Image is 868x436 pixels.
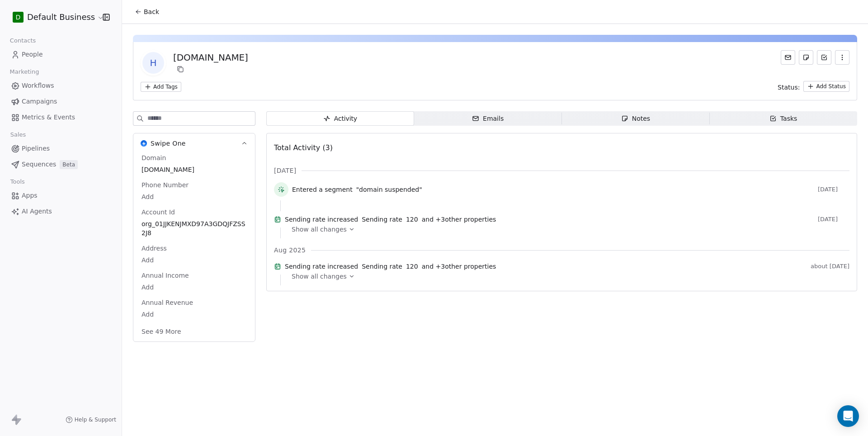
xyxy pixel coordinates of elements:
span: Sequences [22,160,56,169]
span: Metrics & Events [22,113,75,122]
span: [DATE] [274,166,296,175]
div: Swipe OneSwipe One [133,153,255,341]
span: h [142,52,164,74]
span: Account Id [140,208,177,217]
a: Campaigns [7,94,114,109]
div: Tasks [769,114,797,123]
span: People [22,50,43,59]
div: [DOMAIN_NAME] [173,51,248,64]
span: Entered a segment [292,185,353,194]
span: Sending rate increased [285,262,358,271]
button: Add Status [803,81,849,92]
span: Domain [140,153,168,162]
span: and + 3 other properties [422,215,496,224]
span: [DATE] [818,186,849,193]
span: org_01JJKENJMXD97A3GDQJFZSS2J8 [142,219,247,237]
span: and + 3 other properties [422,262,496,271]
a: Show all changes [292,272,843,281]
span: Campaigns [22,97,57,106]
span: 120 [406,215,418,224]
span: about [DATE] [811,263,849,270]
button: Swipe OneSwipe One [133,133,255,153]
span: D [16,13,21,22]
div: Open Intercom Messenger [837,405,859,427]
span: Sending rate [362,262,402,271]
span: AI Agents [22,207,52,216]
span: Status: [778,83,800,92]
button: Back [129,4,165,20]
span: Marketing [6,65,43,79]
span: Address [140,244,169,253]
span: Sending rate increased [285,215,358,224]
span: Workflows [22,81,54,90]
span: Apps [22,191,38,200]
span: [DOMAIN_NAME] [142,165,247,174]
span: Add [142,310,247,319]
a: Show all changes [292,225,843,234]
span: Phone Number [140,180,190,190]
span: Pipelines [22,144,50,153]
div: Notes [621,114,650,123]
a: Metrics & Events [7,110,114,125]
span: Beta [60,160,78,169]
span: 120 [406,262,418,271]
span: Default Business [27,11,95,23]
span: Sending rate [362,215,402,224]
button: Add Tags [141,82,181,92]
span: "domain suspended" [356,185,422,194]
span: [DATE] [818,216,849,223]
span: Help & Support [75,416,116,423]
span: Add [142,283,247,292]
span: Total Activity (3) [274,143,333,152]
span: Annual Income [140,271,191,280]
span: Tools [6,175,28,189]
span: Aug 2025 [274,246,306,255]
a: People [7,47,114,62]
span: Back [144,7,159,16]
span: Show all changes [292,225,347,234]
button: See 49 More [136,323,187,340]
a: SequencesBeta [7,157,114,172]
span: Add [142,256,247,265]
button: DDefault Business [11,9,96,25]
span: Add [142,192,247,201]
span: Annual Revenue [140,298,195,307]
a: Help & Support [66,416,116,423]
a: Pipelines [7,141,114,156]
img: Swipe One [141,140,147,147]
span: Sales [6,128,30,142]
span: Contacts [6,34,40,47]
span: Show all changes [292,272,347,281]
a: AI Agents [7,204,114,219]
div: Emails [472,114,504,123]
span: Swipe One [151,139,186,148]
a: Workflows [7,78,114,93]
a: Apps [7,188,114,203]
